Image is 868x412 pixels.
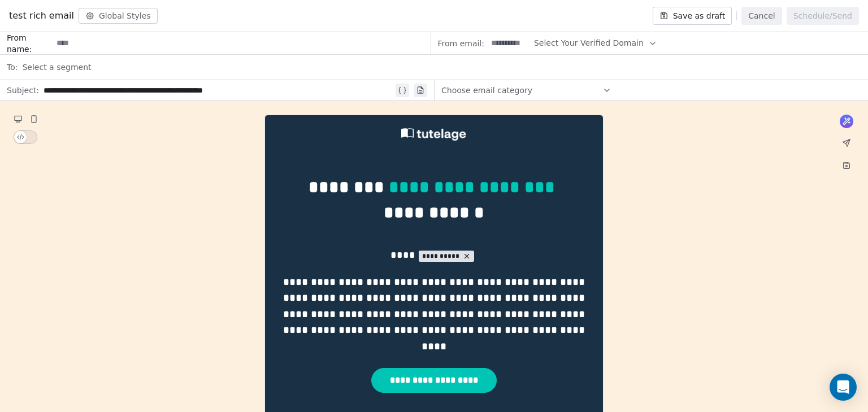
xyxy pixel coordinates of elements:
button: Save as draft [653,7,732,25]
span: Choose email category [441,85,532,96]
span: Subject: [7,85,39,99]
span: Select a segment [22,62,91,73]
span: Select Your Verified Domain [534,37,644,49]
span: test rich email [9,9,74,23]
span: From name: [7,32,52,55]
div: Open Intercom Messenger [830,374,857,401]
span: To: [7,62,18,73]
button: Global Styles [79,8,158,24]
button: Schedule/Send [787,7,859,25]
button: Cancel [741,7,782,25]
span: From email: [438,38,484,49]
